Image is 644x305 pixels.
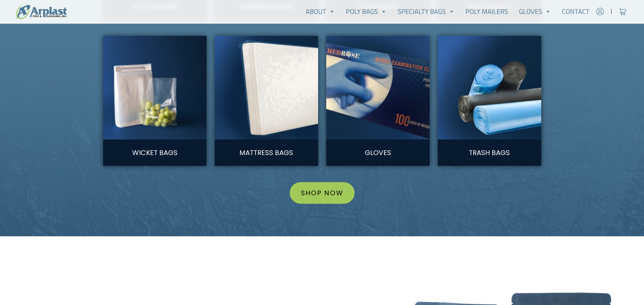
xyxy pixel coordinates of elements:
[556,5,595,18] a: Contact
[365,148,391,157] a: Gloves
[392,5,460,18] a: Specialty Bags
[514,5,556,18] a: Gloves
[290,182,355,204] a: Shop Now
[340,5,392,18] a: Poly Bags
[469,148,510,157] a: Trash Bags
[460,5,514,18] a: Poly Mailers
[16,4,67,19] img: logo
[239,148,293,157] a: Mattress Bags
[611,7,612,16] span: |
[132,148,177,157] a: Wicket Bags
[300,5,340,18] a: About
